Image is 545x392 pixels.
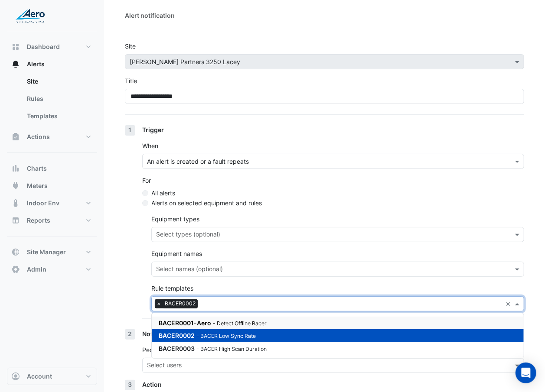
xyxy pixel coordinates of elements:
span: Indoor Env [27,199,59,207]
span: × [155,299,163,308]
app-icon: Reports [11,216,20,225]
div: Alert notification [125,11,175,20]
button: Dashboard [7,38,97,55]
button: Meters [7,177,97,194]
div: Trigger [142,125,524,134]
span: BACER0003 [159,345,195,352]
app-icon: Indoor Env [11,199,20,207]
span: BACER0002 [159,332,195,339]
app-icon: Charts [11,164,20,173]
label: All alerts [151,188,175,198]
app-icon: Dashboard [11,42,20,51]
span: BACER0001-Aero [159,319,211,327]
span: Meters [27,181,48,190]
app-icon: Admin [11,265,20,274]
span: Clear [506,299,513,308]
span: Alerts [27,60,45,68]
label: When [142,141,158,150]
button: Charts [7,160,97,177]
span: BACER0002 [163,299,198,308]
span: Charts [27,164,47,173]
app-icon: Meters [11,181,20,190]
span: Site Manager [27,248,66,256]
div: 3 [125,380,135,390]
button: Alerts [7,55,97,73]
label: Rule templates [151,284,193,293]
div: Notification [142,329,524,338]
div: Options List [152,313,524,358]
div: 1 [125,125,135,136]
span: Dashboard [27,42,60,51]
img: Company Logo [10,7,49,24]
div: Select users [146,360,182,372]
button: Account [7,368,97,385]
span: Admin [27,265,46,274]
button: Actions [7,128,97,146]
label: Site [125,42,136,51]
a: Site [20,73,97,90]
button: Indoor Env [7,194,97,212]
button: Site Manager [7,243,97,261]
a: Templates [20,107,97,125]
label: Alerts on selected equipment and rules [151,198,262,207]
div: Alerts [7,73,97,128]
div: Select names (optional) [155,264,223,275]
label: Equipment types [151,214,199,224]
div: Select types (optional) [155,230,220,241]
a: Rules [20,90,97,107]
label: Equipment names [151,249,202,258]
span: Account [27,372,52,381]
label: For [142,176,151,185]
app-icon: Actions [11,133,20,141]
button: Reports [7,212,97,229]
small: BACER High Scan Duration [196,346,267,352]
span: Reports [27,216,50,225]
app-icon: Site Manager [11,248,20,256]
label: Title [125,76,137,85]
div: Open Intercom Messenger [516,363,536,383]
small: BACER Low Sync Rate [196,333,256,339]
span: Actions [27,133,50,141]
small: Detect Offline Bacer [213,320,267,327]
div: 2 [125,329,135,340]
label: People to notify [142,345,187,354]
app-icon: Alerts [11,60,20,68]
button: Admin [7,261,97,278]
div: Action [142,380,524,389]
